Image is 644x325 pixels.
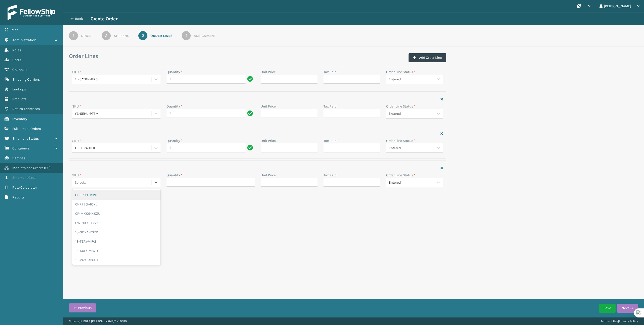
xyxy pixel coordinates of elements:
div: Assignment [194,33,216,38]
span: Reports [12,195,25,199]
div: 1 [69,31,78,40]
label: Quantity [167,69,182,75]
div: Order [81,33,93,38]
div: 2 [102,31,111,40]
span: Administration [12,38,36,42]
div: Shipping [114,33,129,38]
a: Terms of Use [601,319,618,323]
label: Tax Paid [324,69,337,75]
div: 16-X0F4-VJWO [72,246,160,255]
a: Privacy Policy [619,319,638,323]
span: Products [12,97,26,101]
div: TL-LBRA-BLK [75,145,152,151]
div: 1E-2ACT-SXKC [72,255,160,265]
div: Entered [389,111,434,116]
span: Users [12,58,21,62]
button: Next [617,304,638,313]
div: Entered [389,180,434,185]
span: Inventory [12,117,27,121]
h3: Order Lines [69,52,98,60]
label: Tax Paid [324,138,337,143]
button: Save [599,304,616,313]
div: 05-LZJ8-JYPK [72,190,160,200]
img: logo [8,5,55,20]
button: Back [67,17,91,21]
div: Order Lines [150,33,173,38]
span: Containers [12,146,30,150]
button: Add Order Line [409,53,446,62]
div: Entered [389,145,434,151]
span: Rate Calculator [12,185,37,190]
span: Lookups [12,87,26,91]
div: 13-TZRW-IFAT [72,237,160,246]
div: 3 [138,31,147,40]
div: FL-SATRN-BRS [75,77,152,82]
label: SKU [72,69,81,75]
div: Entered [389,77,434,82]
span: Shipment Status [12,136,39,141]
label: Unit Price [261,138,276,143]
label: SKU [72,138,81,143]
label: Unit Price [261,104,276,109]
span: Menu [12,28,20,32]
label: Order Line Status [386,138,415,143]
div: 10-GCXA-YSYD [72,228,160,237]
div: 4 [182,31,191,40]
span: Shipment Cost [12,176,36,180]
span: Marketplace Orders [12,166,43,170]
label: Unit Price [261,173,276,178]
label: SKU [72,104,81,109]
label: Order Line Status [386,69,415,75]
button: Previous [69,303,96,312]
span: ( 69 ) [44,166,51,170]
label: Quantity [167,138,182,143]
div: Select... [75,180,87,185]
label: Tax Paid [324,104,337,109]
span: Return Addresses [12,107,40,111]
h3: Create Order [91,16,117,22]
div: 0W-8XYJ-F7VZ [72,218,160,228]
span: Roles [12,48,21,52]
label: Quantity [167,173,182,178]
span: Channels [12,68,27,72]
div: 0P-MXK6-NKZU [72,209,160,218]
div: 0I-R7SG-4OXL [72,200,160,209]
label: Tax Paid [324,173,337,178]
span: Batches [12,156,25,160]
label: Order Line Status [386,173,415,178]
label: Order Line Status [386,104,415,109]
p: Copyright 2023 [PERSON_NAME]™ v 1.0.189 [69,317,127,325]
label: Unit Price [261,69,276,75]
label: SKU [72,173,81,178]
div: | [601,317,638,325]
span: Shipping Carriers [12,77,40,82]
label: Quantity [167,104,182,109]
span: Fulfillment Orders [12,127,41,131]
div: Y6-5EHU-PT5M [75,111,152,116]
